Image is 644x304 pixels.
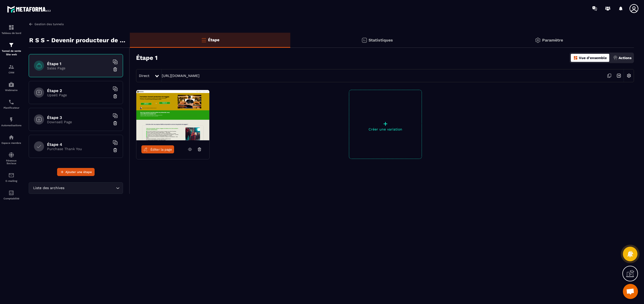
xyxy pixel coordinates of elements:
[369,38,393,42] p: Statistiques
[1,131,21,148] a: automationsautomationsEspace membre
[8,99,14,105] img: scheduler
[614,71,624,80] img: arrow-next.bcc2205e.svg
[29,22,33,26] img: arrow
[1,124,21,127] p: Automatisations
[113,94,118,99] img: trash
[32,185,65,191] span: Liste des archives
[47,142,110,147] h6: Étape 4
[65,185,115,191] input: Search for option
[1,106,21,109] p: Planificateur
[47,66,110,70] p: Sales Page
[29,35,126,45] p: R S S - Devenir producteur de reggae
[8,152,14,158] img: social-network
[1,148,21,168] a: social-networksocial-networkRéseaux Sociaux
[613,56,618,60] img: actions.d6e523a2.png
[1,89,21,92] p: Webinaire
[47,115,110,120] h6: Étape 3
[349,127,422,131] p: Créer une variation
[208,37,219,42] p: Étape
[573,56,578,60] img: dashboard-orange.40269519.svg
[8,24,14,30] img: formation
[8,172,14,178] img: email
[8,117,14,123] img: automations
[1,71,21,74] p: CRM
[201,37,207,43] img: bars-o.4a397970.svg
[57,168,95,176] button: Ajouter une étape
[1,180,21,182] p: E-mailing
[47,93,110,97] p: Upsell Page
[139,74,149,78] span: Direct
[8,190,14,196] img: accountant
[1,142,21,144] p: Espace membre
[7,5,52,14] img: logo
[619,56,631,60] p: Actions
[8,81,14,88] img: automations
[47,61,110,66] h6: Étape 1
[349,120,422,127] p: +
[141,145,174,153] a: Éditer la page
[47,120,110,124] p: Downsell Page
[136,54,157,61] h3: Étape 1
[65,169,92,175] span: Ajouter une étape
[1,38,21,60] a: formationformationTunnel de vente Site web
[29,22,64,26] a: Gestion des tunnels
[535,37,541,43] img: setting-gr.5f69749f.svg
[1,78,21,95] a: automationsautomationsWebinaire
[1,60,21,78] a: formationformationCRM
[1,197,21,200] p: Comptabilité
[1,21,21,38] a: formationformationTableau de bord
[1,49,21,56] p: Tunnel de vente Site web
[579,56,607,60] p: Vue d'ensemble
[162,74,199,78] a: [URL][DOMAIN_NAME]
[624,71,634,80] img: setting-w.858f3a88.svg
[113,121,118,126] img: trash
[1,159,21,165] p: Réseaux Sociaux
[113,148,118,153] img: trash
[1,95,21,113] a: schedulerschedulerPlanificateur
[136,90,209,140] img: image
[361,37,367,43] img: stats.20deebd0.svg
[542,38,563,42] p: Paramètre
[8,64,14,70] img: formation
[1,113,21,131] a: automationsautomationsAutomatisations
[1,32,21,34] p: Tableau de bord
[47,147,110,151] p: Purchase Thank You
[113,67,118,72] img: trash
[150,148,172,151] span: Éditer la page
[47,88,110,93] h6: Étape 2
[29,182,123,194] div: Search for option
[8,134,14,140] img: automations
[623,284,638,299] div: Ouvrir le chat
[1,186,21,204] a: accountantaccountantComptabilité
[8,42,14,48] img: formation
[1,168,21,186] a: emailemailE-mailing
